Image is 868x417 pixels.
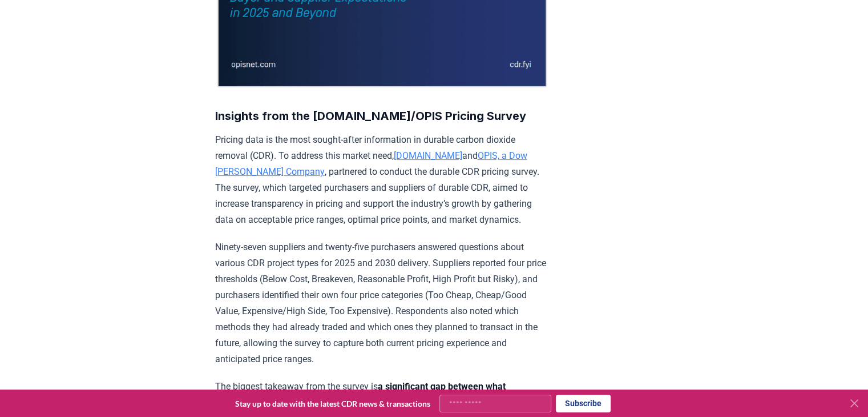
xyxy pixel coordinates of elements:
a: [DOMAIN_NAME] [394,150,462,161]
p: Ninety-seven suppliers and twenty-five purchasers answered questions about various CDR project ty... [215,239,549,367]
p: Pricing data is the most sought-after information in durable carbon dioxide removal (CDR). To add... [215,132,549,228]
strong: Insights from the [DOMAIN_NAME]/OPIS Pricing Survey [215,109,526,123]
a: OPIS, a Dow [PERSON_NAME] Company [215,150,527,177]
